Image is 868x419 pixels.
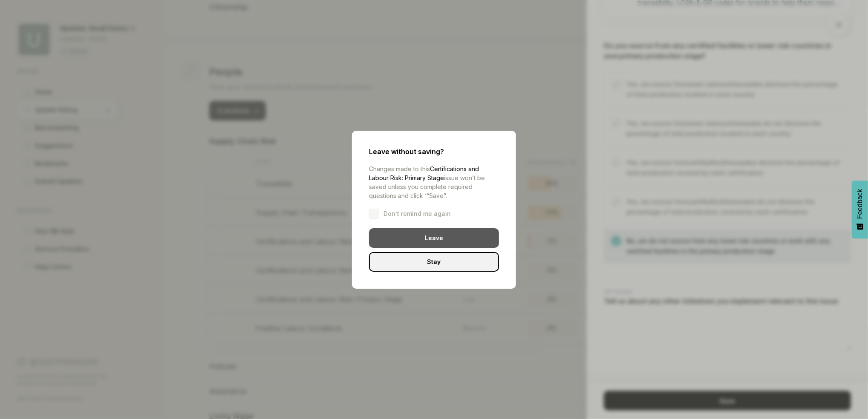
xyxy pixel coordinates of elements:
span: Changes made to this issue won’t be saved unless you complete required questions and click ‘“Save”. [369,165,485,199]
span: Certifications and Labour Risk: Primary Stage [369,165,479,181]
div: Leave [369,228,499,248]
div: Stay [369,252,499,272]
button: Feedback - Show survey [852,181,868,238]
span: Don’t remind me again [384,209,451,218]
div: Leave without saving? [369,148,499,156]
span: Feedback [856,189,864,219]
